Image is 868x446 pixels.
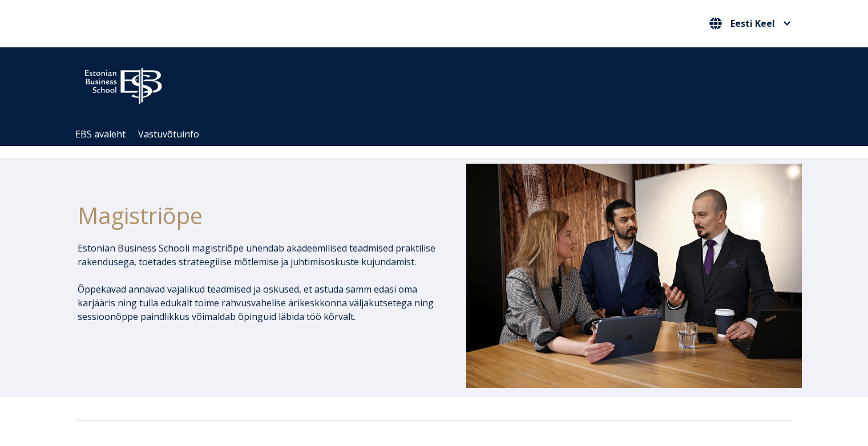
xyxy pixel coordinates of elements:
p: Estonian Business Schooli magistriõpe ühendab akadeemilised teadmised praktilise rakendusega, toe... [78,241,436,269]
a: Vastuvõtuinfo [138,128,199,140]
span: Eesti Keel [730,19,775,28]
a: EBS avaleht [75,128,126,140]
img: ebs_logo2016_white [75,59,172,108]
nav: Vali oma keel [706,14,794,33]
span: Community for Growth and Resp [391,79,532,91]
button: Eesti Keel [706,14,794,33]
div: Navigation Menu [69,123,811,146]
h1: Magistriõpe [78,201,436,230]
img: DSC_1073 [466,164,802,387]
p: Õppekavad annavad vajalikud teadmised ja oskused, et astuda samm edasi oma karjääris ning tulla e... [78,282,436,323]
